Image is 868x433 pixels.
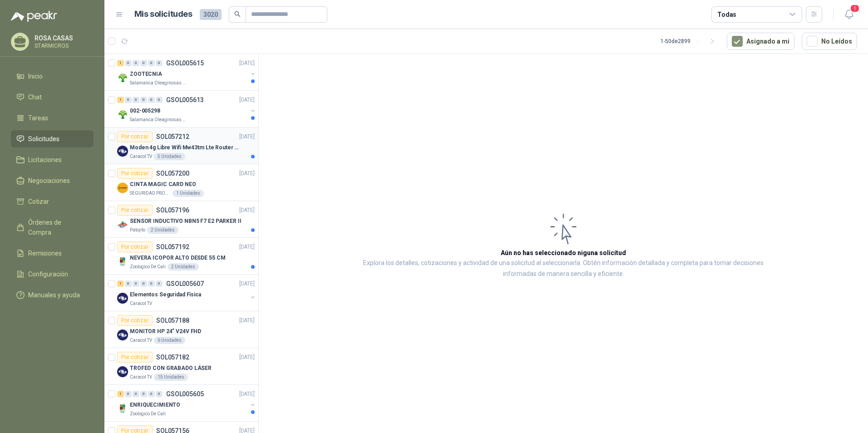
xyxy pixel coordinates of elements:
[117,58,256,87] a: 1 0 0 0 0 0 GSOL005615[DATE] Company LogoZOOTECNIASalamanca Oleaginosas SAS
[350,258,777,280] p: Explora los detalles, cotizaciones y actividad de una solicitud al seleccionarla. Obtén informaci...
[28,92,42,102] span: Chat
[130,254,225,262] p: NEVERA ICOPOR ALTO DESDE 55 CM
[802,33,857,50] button: No Leídos
[661,34,720,49] div: 1 - 50 de 2899
[239,206,255,215] p: [DATE]
[156,317,189,324] p: SOL057188
[11,151,94,168] a: Licitaciones
[28,134,59,144] span: Solicitudes
[130,116,187,123] p: Salamanca Oleaginosas SAS
[239,59,255,68] p: [DATE]
[117,280,124,287] div: 1
[156,97,163,103] div: 0
[239,353,255,362] p: [DATE]
[130,410,166,418] p: Zoologico De Cali
[130,364,212,373] p: TROFEO CON GRABADO LÁSER
[841,6,857,23] button: 1
[717,10,736,20] div: Todas
[130,79,187,87] p: Salamanca Oleaginosas SAS
[11,245,94,262] a: Remisiones
[11,109,94,127] a: Tareas
[156,354,189,360] p: SOL057182
[11,89,94,106] a: Chat
[133,280,139,287] div: 0
[156,280,163,287] div: 0
[11,214,94,241] a: Órdenes de Compra
[117,366,128,377] img: Company Logo
[117,60,124,66] div: 1
[130,401,180,409] p: ENRIQUECIMIENTO
[11,130,94,148] a: Solicitudes
[117,131,153,142] div: Por cotizar
[104,128,258,164] a: Por cotizarSOL057212[DATE] Company LogoModen 4g Libre Wifi Mw43tm Lte Router Móvil Internet 5ghz ...
[130,374,152,381] p: Caracol TV
[117,391,124,397] div: 1
[239,96,255,104] p: [DATE]
[104,164,258,201] a: Por cotizarSOL057200[DATE] Company LogoCINTA MAGIC CARD NEOSEGURIDAD PROVISER LTDA1 Unidades
[11,11,57,22] img: Logo peakr
[28,155,62,165] span: Licitaciones
[117,403,128,414] img: Company Logo
[168,263,199,271] div: 2 Unidades
[134,8,192,21] h1: Mis solicitudes
[117,72,128,83] img: Company Logo
[166,60,204,66] p: GSOL005615
[117,315,153,326] div: Por cotizar
[239,316,255,325] p: [DATE]
[173,190,204,197] div: 1 Unidades
[130,327,201,336] p: MONITOR HP 24" V24V FHD
[140,391,147,397] div: 0
[117,97,124,103] div: 1
[104,238,258,275] a: Por cotizarSOL057192[DATE] Company LogoNEVERA ICOPOR ALTO DESDE 55 CMZoologico De Cali2 Unidades
[147,226,178,234] div: 2 Unidades
[28,217,85,237] span: Órdenes de Compra
[125,280,132,287] div: 0
[239,169,255,178] p: [DATE]
[130,107,160,115] p: 002-005298
[140,280,147,287] div: 0
[125,97,132,103] div: 0
[117,94,256,123] a: 1 0 0 0 0 0 GSOL005613[DATE] Company Logo002-005298Salamanca Oleaginosas SAS
[117,205,153,216] div: Por cotizar
[148,391,155,397] div: 0
[727,33,794,50] button: Asignado a mi
[28,290,80,300] span: Manuales y ayuda
[156,391,163,397] div: 0
[133,97,139,103] div: 0
[28,113,48,123] span: Tareas
[117,293,128,304] img: Company Logo
[35,43,91,49] p: STARMICROS
[156,207,189,213] p: SOL057196
[117,330,128,340] img: Company Logo
[104,201,258,238] a: Por cotizarSOL057196[DATE] Company LogoSENSOR INDUCTIVO NBN5 F7 E2 PARKER IIPatojito2 Unidades
[130,337,152,344] p: Caracol TV
[148,280,155,287] div: 0
[11,286,94,304] a: Manuales y ayuda
[11,266,94,283] a: Configuración
[117,182,128,193] img: Company Logo
[130,263,166,271] p: Zoologico De Cali
[35,35,91,41] p: ROSA CASAS
[234,11,241,17] span: search
[117,219,128,230] img: Company Logo
[133,391,139,397] div: 0
[154,374,188,381] div: 15 Unidades
[154,337,185,344] div: 6 Unidades
[166,280,204,287] p: GSOL005607
[156,244,189,250] p: SOL057192
[130,190,171,197] p: SEGURIDAD PROVISER LTDA
[850,4,860,13] span: 1
[11,172,94,189] a: Negociaciones
[125,60,132,66] div: 0
[28,269,68,279] span: Configuración
[156,170,189,177] p: SOL057200
[501,248,626,258] h3: Aún no has seleccionado niguna solicitud
[117,241,153,252] div: Por cotizar
[166,391,204,397] p: GSOL005605
[28,197,49,207] span: Cotizar
[117,168,153,179] div: Por cotizar
[11,68,94,85] a: Inicio
[117,109,128,120] img: Company Logo
[130,153,152,160] p: Caracol TV
[28,176,70,186] span: Negociaciones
